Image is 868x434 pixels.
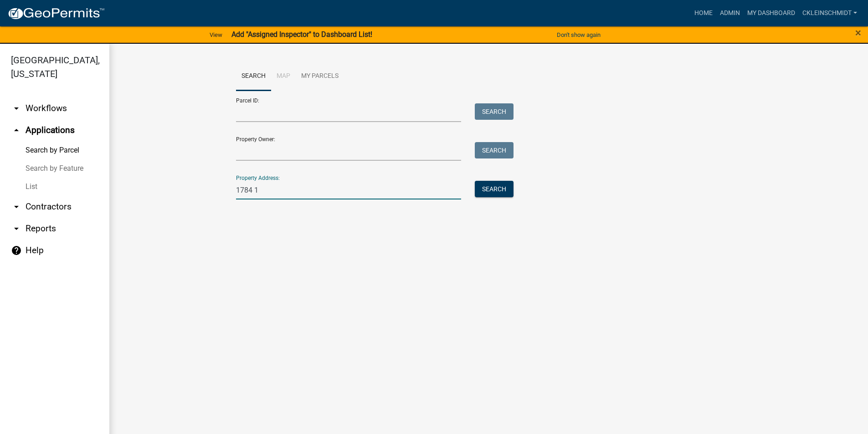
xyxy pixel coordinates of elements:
[553,27,604,42] button: Don't show again
[236,62,271,91] a: Search
[11,125,22,136] i: arrow_drop_up
[475,103,514,120] button: Search
[11,201,22,212] i: arrow_drop_down
[691,5,716,22] a: Home
[475,142,514,158] button: Search
[11,103,22,114] i: arrow_drop_down
[231,30,372,39] strong: Add "Assigned Inspector" to Dashboard List!
[799,5,861,22] a: ckleinschmidt
[11,245,22,256] i: help
[206,27,226,42] a: View
[11,223,22,234] i: arrow_drop_down
[855,26,861,39] span: ×
[855,27,861,38] button: Close
[716,5,744,22] a: Admin
[296,62,344,91] a: My Parcels
[744,5,799,22] a: My Dashboard
[475,181,514,197] button: Search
